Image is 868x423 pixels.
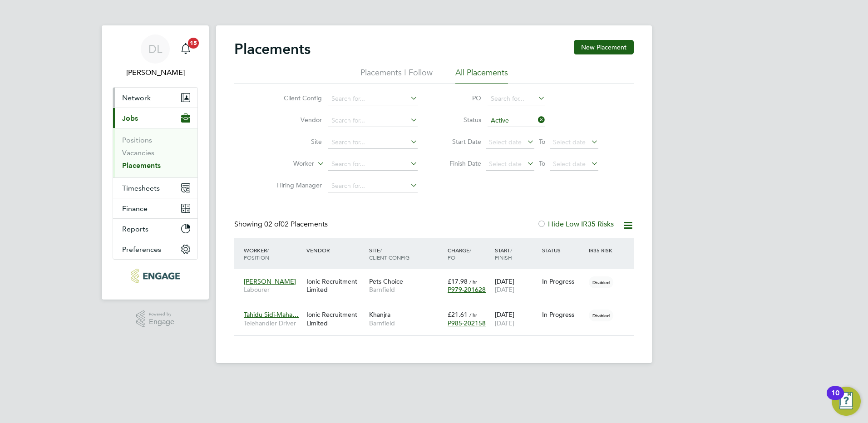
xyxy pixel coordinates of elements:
[244,310,299,319] span: Tahidu Sidi-Maha…
[122,148,154,157] a: Vacancies
[122,161,161,170] a: Placements
[102,25,209,300] nav: Main navigation
[542,310,585,319] div: In Progress
[113,34,198,78] a: DL[PERSON_NAME]
[553,138,586,146] span: Select date
[448,277,468,285] span: £17.98
[270,181,322,189] label: Hiring Manager
[122,136,152,144] a: Positions
[328,180,418,192] input: Search for...
[542,277,585,285] div: In Progress
[448,285,486,294] span: P979-201628
[264,220,328,229] span: 02 Placements
[369,310,390,319] span: Khanjra
[440,159,481,167] label: Finish Date
[149,318,174,326] span: Engage
[113,198,197,218] button: Finance
[328,158,418,171] input: Search for...
[177,34,195,64] a: 15
[488,93,545,105] input: Search for...
[587,242,618,258] div: IR35 Risk
[440,116,481,124] label: Status
[495,285,514,294] span: [DATE]
[131,269,179,283] img: barnfieldconstruction-logo-retina.png
[328,93,418,105] input: Search for...
[448,310,468,319] span: £21.61
[113,269,198,283] a: Go to home page
[455,67,508,84] li: All Placements
[148,43,162,55] span: DL
[244,285,302,294] span: Labourer
[113,219,197,239] button: Reports
[122,245,161,254] span: Preferences
[493,242,540,266] div: Start
[489,160,522,168] span: Select date
[270,138,322,146] label: Site
[536,157,548,169] span: To
[589,276,613,288] span: Disabled
[234,220,330,229] div: Showing
[264,220,281,229] span: 02 of
[445,242,493,266] div: Charge
[493,306,540,331] div: [DATE]
[113,128,197,177] div: Jobs
[328,136,418,149] input: Search for...
[469,311,477,318] span: / hr
[537,220,614,229] label: Hide Low IR35 Risks
[540,242,587,258] div: Status
[440,138,481,146] label: Start Date
[242,272,634,280] a: [PERSON_NAME]LabourerIonic Recruitment LimitedPets ChoiceBarnfield£17.98 / hrP979-201628[DATE][DA...
[304,306,367,331] div: Ionic Recruitment Limited
[242,242,304,266] div: Worker
[270,94,322,102] label: Client Config
[113,88,197,108] button: Network
[493,273,540,298] div: [DATE]
[304,273,367,298] div: Ionic Recruitment Limited
[440,94,481,102] label: PO
[244,277,296,285] span: [PERSON_NAME]
[113,239,197,259] button: Preferences
[448,246,471,261] span: / PO
[113,108,197,128] button: Jobs
[244,246,269,261] span: / Position
[122,225,148,233] span: Reports
[328,114,418,127] input: Search for...
[489,138,522,146] span: Select date
[113,67,198,78] span: David Leyland
[553,160,586,168] span: Select date
[574,40,634,54] button: New Placement
[369,277,403,285] span: Pets Choice
[122,93,151,102] span: Network
[469,278,477,285] span: / hr
[369,285,443,294] span: Barnfield
[369,246,409,261] span: / Client Config
[136,310,175,328] a: Powered byEngage
[113,178,197,198] button: Timesheets
[149,310,174,318] span: Powered by
[495,246,512,261] span: / Finish
[448,319,486,327] span: P985-202158
[832,387,861,416] button: Open Resource Center, 10 new notifications
[244,319,302,327] span: Telehandler Driver
[234,40,311,58] h2: Placements
[589,310,613,321] span: Disabled
[536,136,548,148] span: To
[262,159,314,168] label: Worker
[488,114,545,127] input: Select one
[304,242,367,258] div: Vendor
[122,114,138,123] span: Jobs
[367,242,445,266] div: Site
[495,319,514,327] span: [DATE]
[188,38,199,49] span: 15
[270,116,322,124] label: Vendor
[360,67,433,84] li: Placements I Follow
[369,319,443,327] span: Barnfield
[122,204,148,213] span: Finance
[831,393,839,405] div: 10
[122,184,160,192] span: Timesheets
[242,305,634,313] a: Tahidu Sidi-Maha…Telehandler DriverIonic Recruitment LimitedKhanjraBarnfield£21.61 / hrP985-20215...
